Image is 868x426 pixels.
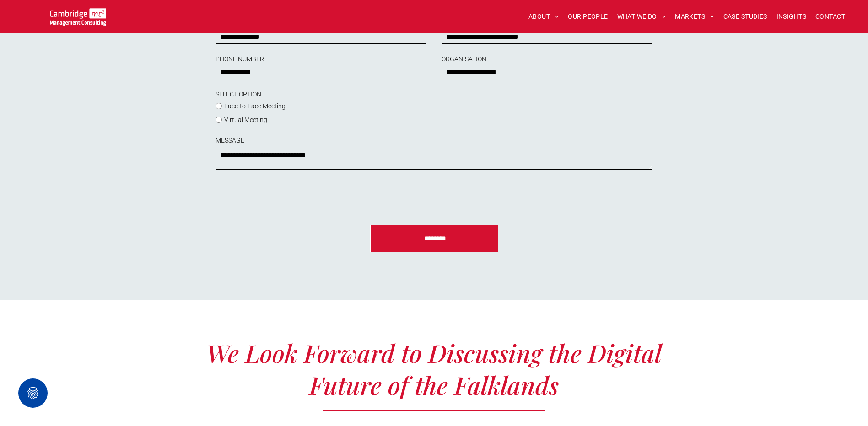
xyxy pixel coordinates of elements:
[670,10,718,24] a: MARKETS
[216,180,355,216] iframe: reCAPTCHA
[613,10,671,24] a: WHAT WE DO
[563,10,612,24] a: OUR PEOPLE
[216,103,222,109] input: Face-to-Face Meeting
[719,10,772,24] a: CASE STUDIES
[772,10,811,24] a: INSIGHTS
[524,10,564,24] a: ABOUT
[206,336,662,401] span: We Look Forward to Discussing the Digital Future of the Falklands
[811,10,850,24] a: CONTACT
[442,54,652,64] label: ORGANISATION
[216,136,652,145] label: MESSAGE
[224,102,286,110] span: Face-to-Face Meeting
[216,117,222,123] input: Virtual Meeting
[224,116,267,123] span: Virtual Meeting
[50,8,106,26] img: Cambridge MC Logo
[216,54,426,64] label: PHONE NUMBER
[216,90,351,99] label: SELECT OPTION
